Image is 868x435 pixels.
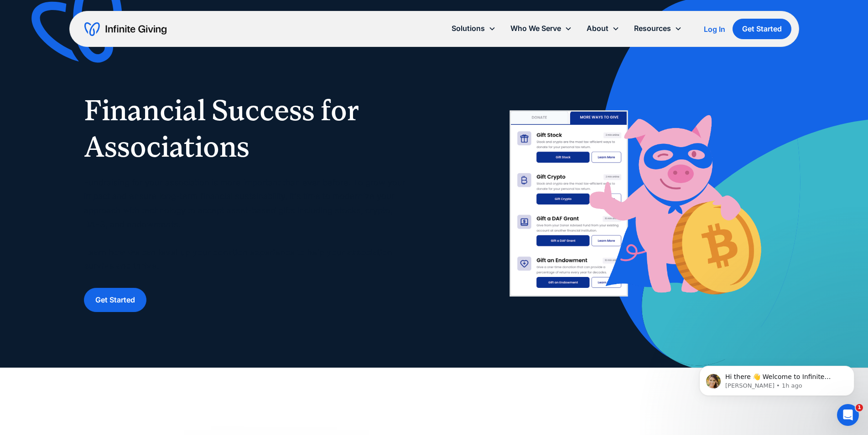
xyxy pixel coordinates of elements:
p: Fundraising for your association is more important than ever before. To grow your impact and ensu... [84,176,416,273]
div: Resources [627,19,689,38]
div: About [579,19,627,38]
div: About [587,22,608,35]
a: Get Started [84,288,146,312]
strong: Learn how we can level up your donation experience to help your association survive and thrive. [84,247,392,271]
div: Who We Serve [503,19,579,38]
iframe: Intercom notifications message [686,347,868,410]
div: Resources [634,22,671,35]
div: Who We Serve [510,22,561,35]
h1: Financial Success for Associations [84,92,416,165]
iframe: Intercom live chat [837,404,859,426]
a: Get Started [733,19,791,39]
div: Solutions [452,22,485,35]
a: Log In [704,24,725,35]
div: Solutions [444,19,503,38]
a: home [84,22,166,36]
img: nonprofit donation platform for faith-based organizations and ministries [452,87,785,317]
div: Log In [704,26,725,33]
span: 1 [856,404,863,411]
